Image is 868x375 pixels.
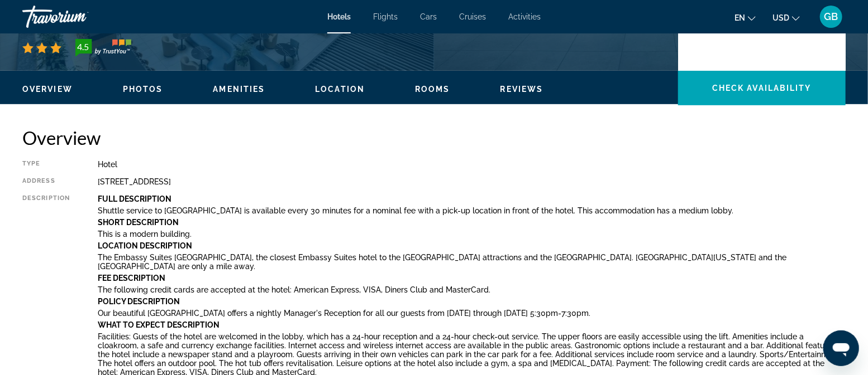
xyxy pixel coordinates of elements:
button: Overview [22,84,73,94]
iframe: Button to launch messaging window [823,330,859,366]
b: Full Description [98,194,171,203]
button: Reviews [500,84,543,94]
p: The Embassy Suites [GEOGRAPHIC_DATA], the closest Embassy Suites hotel to the [GEOGRAPHIC_DATA] a... [98,253,846,271]
p: Our beautiful [GEOGRAPHIC_DATA] offers a nightly Manager's Reception for all our guests from [DAT... [98,309,846,318]
button: User Menu [817,5,846,28]
b: Fee Description [98,274,165,283]
button: Check Availability [678,71,846,105]
span: Amenities [213,85,265,94]
button: Amenities [213,84,265,94]
div: [STREET_ADDRESS] [98,177,846,186]
span: Check Availability [712,84,812,92]
span: Photos [123,85,163,94]
span: USD [772,13,789,22]
span: Rooms [415,85,450,94]
button: Location [315,84,365,94]
button: Rooms [415,84,450,94]
h2: Overview [22,126,846,149]
button: Change currency [772,9,800,26]
span: GB [824,11,838,22]
a: Activities [508,12,541,21]
b: Location Description [98,241,192,250]
div: Address [22,177,70,186]
b: Short Description [98,218,179,227]
button: Photos [123,84,163,94]
span: Location [315,85,365,94]
a: Hotels [327,12,351,21]
a: Travorium [22,2,134,31]
div: 4.5 [72,40,94,53]
span: Overview [22,85,73,94]
span: en [735,13,745,22]
button: Change language [735,9,756,26]
p: This is a modern building. [98,230,846,238]
b: What To Expect Description [98,320,220,329]
div: Type [22,160,70,169]
img: trustyou-badge-hor.svg [75,39,131,57]
div: Hotel [98,160,846,169]
a: Cruises [459,12,486,21]
span: Reviews [500,85,543,94]
p: Shuttle service to [GEOGRAPHIC_DATA] is available every 30 minutes for a nominal fee with a pick-... [98,206,846,215]
p: The following credit cards are accepted at the hotel: American Express, VISA, Diners Club and Mas... [98,285,846,294]
b: Policy Description [98,297,180,306]
a: Flights [373,12,398,21]
a: Cars [420,12,437,21]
